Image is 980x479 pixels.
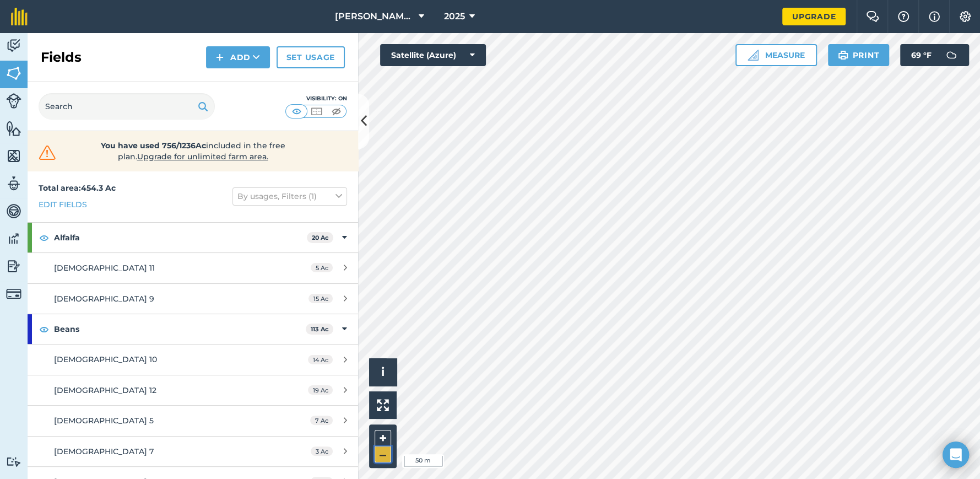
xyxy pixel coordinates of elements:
h2: Fields [41,49,82,66]
button: Measure [735,44,817,66]
span: 19 Ac [308,385,333,395]
img: svg+xml;base64,PHN2ZyB4bWxucz0iaHR0cDovL3d3dy53My5vcmcvMjAwMC9zdmciIHdpZHRoPSIxNyIgaGVpZ2h0PSIxNy... [929,10,940,23]
strong: 113 Ac [311,325,329,333]
img: Four arrows, one pointing top left, one top right, one bottom right and the last bottom left [377,399,389,411]
button: 69 °F [900,44,969,66]
strong: Beans [54,314,306,344]
img: svg+xml;base64,PHN2ZyB4bWxucz0iaHR0cDovL3d3dy53My5vcmcvMjAwMC9zdmciIHdpZHRoPSIxOCIgaGVpZ2h0PSIyNC... [39,231,49,244]
img: fieldmargin Logo [11,8,28,25]
span: i [381,365,385,379]
img: svg+xml;base64,PD94bWwgdmVyc2lvbj0iMS4wIiBlbmNvZGluZz0idXRmLTgiPz4KPCEtLSBHZW5lcmF0b3I6IEFkb2JlIE... [6,456,21,467]
img: svg+xml;base64,PHN2ZyB4bWxucz0iaHR0cDovL3d3dy53My5vcmcvMjAwMC9zdmciIHdpZHRoPSI1MCIgaGVpZ2h0PSI0MC... [310,106,323,117]
a: [DEMOGRAPHIC_DATA] 1219 Ac [28,375,358,405]
img: svg+xml;base64,PD94bWwgdmVyc2lvbj0iMS4wIiBlbmNvZGluZz0idXRmLTgiPz4KPCEtLSBHZW5lcmF0b3I6IEFkb2JlIE... [6,230,21,247]
span: [DEMOGRAPHIC_DATA] 5 [54,416,154,426]
strong: Total area : 454.3 Ac [39,183,116,193]
img: svg+xml;base64,PHN2ZyB4bWxucz0iaHR0cDovL3d3dy53My5vcmcvMjAwMC9zdmciIHdpZHRoPSIxOCIgaGVpZ2h0PSIyNC... [39,322,49,336]
a: [DEMOGRAPHIC_DATA] 1014 Ac [28,345,358,374]
img: svg+xml;base64,PD94bWwgdmVyc2lvbj0iMS4wIiBlbmNvZGluZz0idXRmLTgiPz4KPCEtLSBHZW5lcmF0b3I6IEFkb2JlIE... [6,203,21,219]
a: You have used 756/1236Acincluded in the free plan.Upgrade for unlimited farm area. [36,140,349,162]
button: Add [206,46,270,68]
span: [DEMOGRAPHIC_DATA] 9 [54,294,154,304]
span: 3 Ac [311,446,333,456]
img: Two speech bubbles overlapping with the left bubble in the forefront [866,11,879,22]
button: + [375,430,391,446]
button: Satellite (Azure) [380,44,486,66]
button: Print [828,44,890,66]
button: – [375,446,391,462]
a: [DEMOGRAPHIC_DATA] 915 Ac [28,284,358,314]
span: 69 ° F [911,44,932,66]
span: 14 Ac [308,355,333,364]
a: [DEMOGRAPHIC_DATA] 73 Ac [28,437,358,466]
span: 15 Ac [308,294,333,303]
img: svg+xml;base64,PHN2ZyB4bWxucz0iaHR0cDovL3d3dy53My5vcmcvMjAwMC9zdmciIHdpZHRoPSIxOSIgaGVpZ2h0PSIyNC... [198,100,208,113]
button: i [369,358,397,386]
img: svg+xml;base64,PD94bWwgdmVyc2lvbj0iMS4wIiBlbmNvZGluZz0idXRmLTgiPz4KPCEtLSBHZW5lcmF0b3I6IEFkb2JlIE... [6,175,21,192]
strong: You have used 756/1236Ac [101,141,206,150]
span: 5 Ac [311,263,333,272]
img: svg+xml;base64,PD94bWwgdmVyc2lvbj0iMS4wIiBlbmNvZGluZz0idXRmLTgiPz4KPCEtLSBHZW5lcmF0b3I6IEFkb2JlIE... [940,44,962,66]
div: Alfalfa20 Ac [28,223,358,252]
div: Open Intercom Messenger [943,442,969,468]
img: svg+xml;base64,PHN2ZyB4bWxucz0iaHR0cDovL3d3dy53My5vcmcvMjAwMC9zdmciIHdpZHRoPSI1NiIgaGVpZ2h0PSI2MC... [6,65,21,82]
div: Beans113 Ac [28,314,358,344]
img: svg+xml;base64,PHN2ZyB4bWxucz0iaHR0cDovL3d3dy53My5vcmcvMjAwMC9zdmciIHdpZHRoPSI1NiIgaGVpZ2h0PSI2MC... [6,148,21,164]
img: svg+xml;base64,PHN2ZyB4bWxucz0iaHR0cDovL3d3dy53My5vcmcvMjAwMC9zdmciIHdpZHRoPSIxOSIgaGVpZ2h0PSIyNC... [838,49,848,62]
span: [DEMOGRAPHIC_DATA] 7 [54,446,154,456]
img: svg+xml;base64,PD94bWwgdmVyc2lvbj0iMS4wIiBlbmNvZGluZz0idXRmLTgiPz4KPCEtLSBHZW5lcmF0b3I6IEFkb2JlIE... [6,37,21,54]
strong: Alfalfa [54,223,307,252]
a: Edit fields [39,198,87,211]
img: Ruler icon [748,50,759,61]
img: svg+xml;base64,PHN2ZyB4bWxucz0iaHR0cDovL3d3dy53My5vcmcvMjAwMC9zdmciIHdpZHRoPSI1MCIgaGVpZ2h0PSI0MC... [290,106,304,117]
img: svg+xml;base64,PD94bWwgdmVyc2lvbj0iMS4wIiBlbmNvZGluZz0idXRmLTgiPz4KPCEtLSBHZW5lcmF0b3I6IEFkb2JlIE... [6,286,21,302]
span: included in the free plan . [75,140,310,162]
img: A question mark icon [897,11,910,22]
span: Upgrade for unlimited farm area. [137,152,268,162]
a: [DEMOGRAPHIC_DATA] 115 Ac [28,253,358,283]
a: Upgrade [782,8,846,25]
img: A cog icon [959,11,972,22]
img: svg+xml;base64,PHN2ZyB4bWxucz0iaHR0cDovL3d3dy53My5vcmcvMjAwMC9zdmciIHdpZHRoPSIzMiIgaGVpZ2h0PSIzMC... [36,144,58,161]
img: svg+xml;base64,PHN2ZyB4bWxucz0iaHR0cDovL3d3dy53My5vcmcvMjAwMC9zdmciIHdpZHRoPSIxNCIgaGVpZ2h0PSIyNC... [216,51,224,64]
span: 2025 [444,10,465,23]
a: [DEMOGRAPHIC_DATA] 57 Ac [28,406,358,435]
input: Search [39,93,215,120]
img: svg+xml;base64,PD94bWwgdmVyc2lvbj0iMS4wIiBlbmNvZGluZz0idXRmLTgiPz4KPCEtLSBHZW5lcmF0b3I6IEFkb2JlIE... [6,93,21,109]
div: Visibility: On [285,94,347,103]
img: svg+xml;base64,PHN2ZyB4bWxucz0iaHR0cDovL3d3dy53My5vcmcvMjAwMC9zdmciIHdpZHRoPSI1MCIgaGVpZ2h0PSI0MC... [329,106,343,117]
span: [PERSON_NAME][GEOGRAPHIC_DATA] [335,10,414,23]
span: [DEMOGRAPHIC_DATA] 12 [54,385,156,395]
button: By usages, Filters (1) [232,187,347,205]
span: 7 Ac [310,416,333,425]
img: svg+xml;base64,PD94bWwgdmVyc2lvbj0iMS4wIiBlbmNvZGluZz0idXRmLTgiPz4KPCEtLSBHZW5lcmF0b3I6IEFkb2JlIE... [6,258,21,275]
a: Set usage [277,46,345,68]
span: [DEMOGRAPHIC_DATA] 10 [54,354,157,364]
strong: 20 Ac [312,234,329,241]
img: svg+xml;base64,PHN2ZyB4bWxucz0iaHR0cDovL3d3dy53My5vcmcvMjAwMC9zdmciIHdpZHRoPSI1NiIgaGVpZ2h0PSI2MC... [6,120,21,137]
span: [DEMOGRAPHIC_DATA] 11 [54,263,155,273]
